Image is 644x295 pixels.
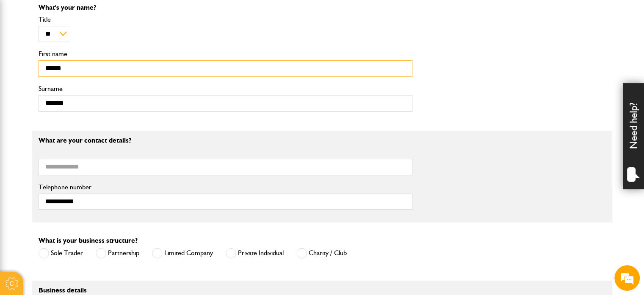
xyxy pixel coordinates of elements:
p: What are your contact details? [39,137,412,144]
div: Need help? [623,83,644,189]
label: Partnership [96,248,139,258]
label: First name [39,51,412,57]
p: What's your name? [39,4,412,11]
label: Limited Company [152,248,213,258]
label: What is your business structure? [39,237,138,244]
p: Business details [39,287,412,294]
label: Telephone number [39,184,412,191]
label: Surname [39,85,412,92]
label: Title [39,16,412,23]
label: Charity / Club [296,248,347,258]
label: Sole Trader [39,248,83,258]
label: Private Individual [226,248,284,258]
